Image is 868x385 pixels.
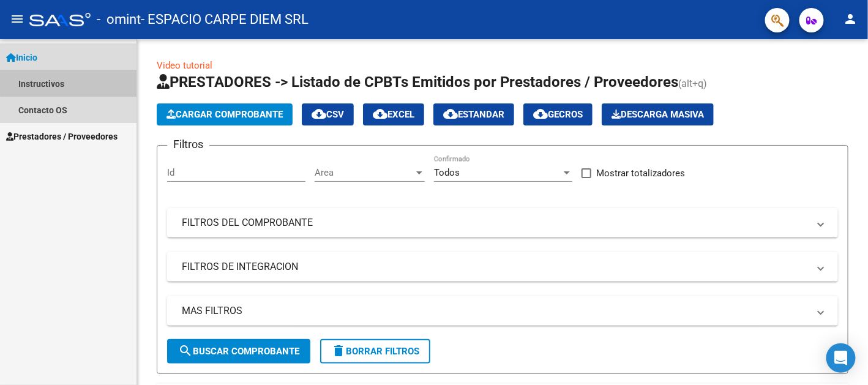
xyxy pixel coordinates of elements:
app-download-masive: Descarga masiva de comprobantes (adjuntos) [602,103,714,125]
mat-expansion-panel-header: MAS FILTROS [167,296,838,326]
span: Gecros [533,109,583,120]
mat-icon: cloud_download [312,107,326,121]
a: Video tutorial [157,60,212,71]
div: Open Intercom Messenger [826,343,856,373]
span: PRESTADORES -> Listado de CPBTs Emitidos por Prestadores / Proveedores [157,73,678,91]
span: Descarga Masiva [612,109,704,120]
mat-expansion-panel-header: FILTROS DEL COMPROBANTE [167,208,838,237]
span: Buscar Comprobante [178,346,299,357]
button: CSV [302,103,354,125]
mat-icon: cloud_download [533,107,548,121]
mat-icon: person [844,12,858,26]
button: Estandar [433,103,514,125]
span: (alt+q) [678,78,707,89]
button: Buscar Comprobante [167,339,310,364]
span: Cargar Comprobante [166,109,283,120]
button: Borrar Filtros [320,339,430,364]
h3: Filtros [167,136,209,153]
mat-icon: cloud_download [443,107,458,121]
mat-icon: cloud_download [373,107,387,121]
span: Todos [434,167,460,178]
span: Area [315,167,414,178]
mat-icon: search [178,343,193,358]
span: Mostrar totalizadores [596,166,685,181]
button: Descarga Masiva [602,103,714,125]
span: Inicio [6,51,37,64]
mat-icon: delete [331,343,346,358]
span: - omint [97,6,141,33]
mat-panel-title: FILTROS DE INTEGRACION [182,260,809,274]
span: CSV [312,109,344,120]
mat-panel-title: MAS FILTROS [182,304,809,318]
span: EXCEL [373,109,414,120]
span: Estandar [443,109,504,120]
span: Prestadores / Proveedores [6,130,118,143]
button: Cargar Comprobante [157,103,293,125]
button: Gecros [523,103,593,125]
mat-expansion-panel-header: FILTROS DE INTEGRACION [167,252,838,282]
mat-panel-title: FILTROS DEL COMPROBANTE [182,216,809,230]
mat-icon: menu [10,12,24,26]
span: - ESPACIO CARPE DIEM SRL [141,6,309,33]
button: EXCEL [363,103,424,125]
span: Borrar Filtros [331,346,419,357]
